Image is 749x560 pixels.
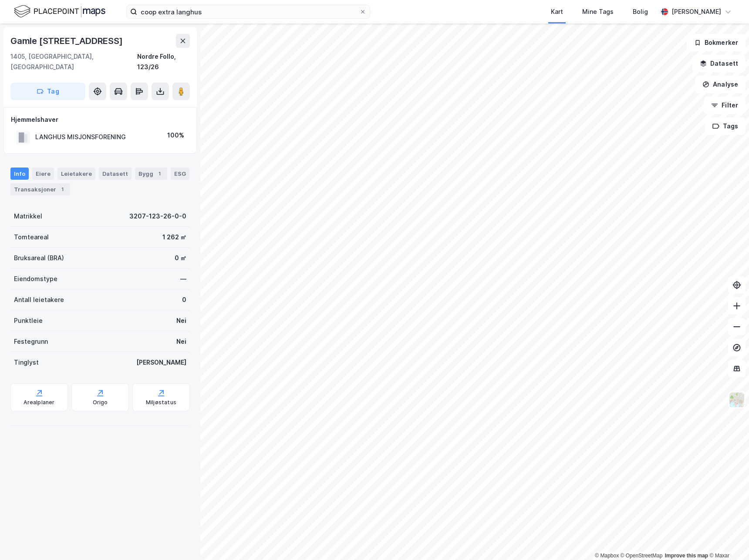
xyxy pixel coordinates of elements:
[129,211,186,221] div: 3207-123-26-0-0
[14,295,64,305] div: Antall leietakere
[10,51,137,72] div: 1405, [GEOGRAPHIC_DATA], [GEOGRAPHIC_DATA]
[155,169,164,178] div: 1
[14,253,64,263] div: Bruksareal (BRA)
[621,553,663,559] a: OpenStreetMap
[167,130,184,141] div: 100%
[705,518,749,560] iframe: Chat Widget
[171,168,189,180] div: ESG
[93,399,108,406] div: Origo
[136,357,186,368] div: [PERSON_NAME]
[705,117,746,135] button: Tags
[10,168,29,180] div: Info
[135,168,167,180] div: Bygg
[162,232,186,242] div: 1 262 ㎡
[58,185,67,194] div: 1
[14,211,42,221] div: Matrikkel
[146,399,176,406] div: Miljøstatus
[695,76,746,93] button: Analyse
[176,336,186,347] div: Nei
[729,392,745,408] img: Z
[10,183,70,195] div: Transaksjoner
[551,7,563,17] div: Kart
[582,7,614,17] div: Mine Tags
[57,168,95,180] div: Leietakere
[10,83,85,100] button: Tag
[14,336,48,347] div: Festegrunn
[671,7,721,17] div: [PERSON_NAME]
[32,168,54,180] div: Eiere
[180,274,186,284] div: —
[665,553,708,559] a: Improve this map
[11,114,189,125] div: Hjemmelshaver
[704,97,746,114] button: Filter
[14,232,49,242] div: Tomteareal
[14,357,39,368] div: Tinglyst
[705,518,749,560] div: Kontrollprogram for chat
[176,315,186,326] div: Nei
[137,51,190,72] div: Nordre Follo, 123/26
[14,274,57,284] div: Eiendomstype
[10,34,125,48] div: Gamle [STREET_ADDRESS]
[175,253,186,263] div: 0 ㎡
[99,168,132,180] div: Datasett
[24,399,54,406] div: Arealplaner
[633,7,648,17] div: Bolig
[182,295,186,305] div: 0
[137,5,359,18] input: Søk på adresse, matrikkel, gårdeiere, leietakere eller personer
[35,132,126,142] div: LANGHUS MISJONSFORENING
[595,553,619,559] a: Mapbox
[692,55,746,72] button: Datasett
[14,4,105,19] img: logo.f888ab2527a4732fd821a326f86c7f29.svg
[687,34,746,51] button: Bokmerker
[14,315,43,326] div: Punktleie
